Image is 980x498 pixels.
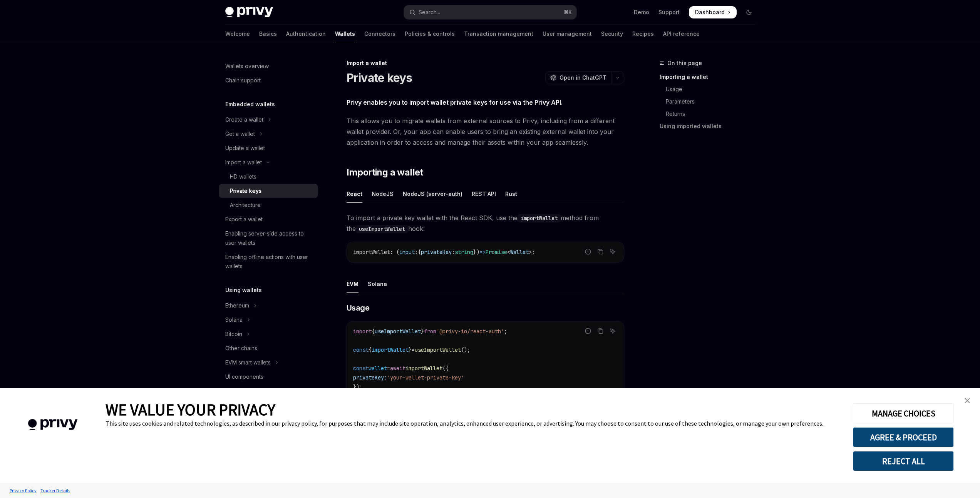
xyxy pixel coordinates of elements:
[230,172,256,181] div: HD wallets
[418,249,421,256] span: {
[219,198,318,212] a: Architecture
[595,326,605,336] button: Copy the contents from the code block
[601,25,623,43] a: Security
[335,25,355,43] a: Wallets
[960,393,975,408] a: close banner
[387,374,464,381] span: 'your-wallet-private-key'
[219,327,318,341] button: Toggle Bitcoin section
[689,6,737,18] a: Dashboard
[387,365,390,372] span: =
[225,386,252,396] div: Whitelabel
[663,25,700,43] a: API reference
[225,144,265,153] div: Update a wallet
[225,129,255,139] div: Get a wallet
[608,326,618,336] button: Ask AI
[347,275,358,293] div: EVM
[472,185,496,203] div: REST API
[219,170,318,184] a: HD wallets
[507,249,510,256] span: <
[372,328,375,335] span: {
[225,25,250,43] a: Welcome
[219,313,318,327] button: Toggle Solana section
[353,249,390,256] span: importWallet
[219,113,318,127] button: Toggle Create a wallet section
[853,451,954,471] button: REJECT ALL
[347,185,362,203] div: React
[660,95,761,108] a: Parameters
[461,346,470,353] span: ();
[219,184,318,198] a: Private keys
[608,247,618,257] button: Ask AI
[219,212,318,226] a: Export a wallet
[219,127,318,141] button: Toggle Get a wallet section
[353,346,369,353] span: const
[436,328,504,335] span: '@privy-io/react-auth'
[219,356,318,369] button: Toggle EVM smart wallets section
[505,185,517,203] div: Rust
[225,252,313,271] div: Enabling offline actions with user wallets
[404,5,576,19] button: Open search
[225,115,263,124] div: Create a wallet
[353,383,362,390] span: });
[632,25,654,43] a: Recipes
[353,374,387,381] span: privateKey:
[965,398,970,403] img: close banner
[219,384,318,398] a: Whitelabel
[415,249,418,256] span: :
[225,7,273,18] img: dark logo
[225,344,257,353] div: Other chains
[225,215,263,224] div: Export a wallet
[372,185,394,203] div: NodeJS
[347,212,624,234] span: To import a private key wallet with the React SDK, use the method from the hook:
[219,250,318,273] a: Enabling offline actions with user wallets
[347,302,370,313] span: Usage
[219,299,318,313] button: Toggle Ethereum section
[347,99,563,106] strong: Privy enables you to import wallet private keys for use via the Privy API.
[369,346,372,353] span: {
[225,229,313,247] div: Enabling server-side access to user wallets
[532,249,535,256] span: ;
[660,83,761,95] a: Usage
[543,25,592,43] a: User management
[219,155,318,169] button: Toggle Import a wallet section
[225,372,263,381] div: UI components
[230,186,261,196] div: Private keys
[225,62,269,71] div: Wallets overview
[12,408,94,441] img: company logo
[364,25,395,43] a: Connectors
[660,120,761,132] a: Using imported wallets
[219,59,318,73] a: Wallets overview
[372,346,409,353] span: importWallet
[39,484,72,497] a: Tracker Details
[743,6,755,18] button: Toggle dark mode
[356,225,408,233] code: useImportWallet
[424,328,436,335] span: from
[564,9,572,15] span: ⌘ K
[219,370,318,384] a: UI components
[658,8,680,16] a: Support
[405,25,455,43] a: Policies & controls
[368,275,387,293] div: Solana
[560,74,606,82] span: Open in ChatGPT
[595,247,605,257] button: Copy the contents from the code block
[8,484,39,497] a: Privacy Policy
[412,346,415,353] span: =
[225,286,262,295] h5: Using wallets
[409,346,412,353] span: }
[464,25,533,43] a: Transaction management
[853,403,954,423] button: MANAGE CHOICES
[347,166,423,179] span: Importing a wallet
[442,365,449,372] span: ({
[259,25,277,43] a: Basics
[225,76,261,85] div: Chain support
[390,365,405,372] span: await
[106,419,841,427] div: This site uses cookies and related technologies, as described in our privacy policy, for purposes...
[486,249,507,256] span: Promise
[479,249,486,256] span: =>
[504,328,507,335] span: ;
[219,227,318,250] a: Enabling server-side access to user wallets
[353,328,372,335] span: import
[660,71,761,83] a: Importing a wallet
[529,249,532,256] span: >
[455,249,473,256] span: string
